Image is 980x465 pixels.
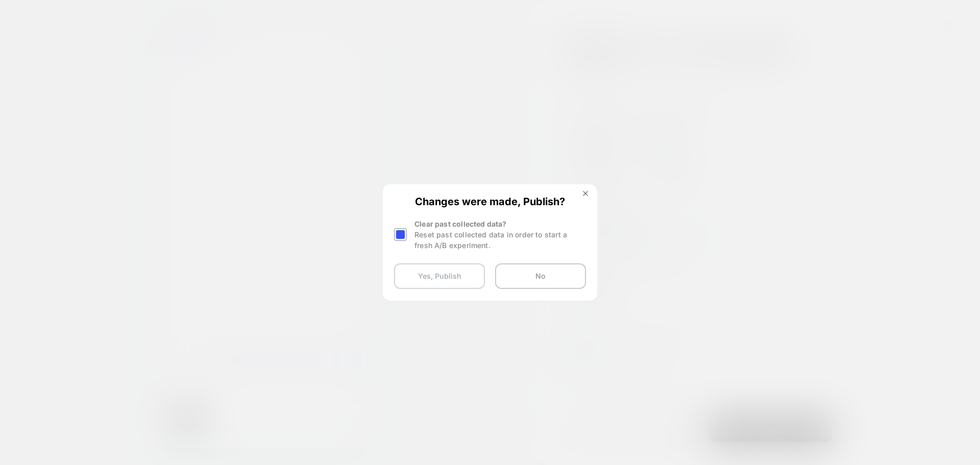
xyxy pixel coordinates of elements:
[414,218,586,251] div: Clear past collected data?
[414,229,586,251] div: Reset past collected data in order to start a fresh A/B experiment.
[22,322,202,330] span: מבצעי חג מיוחדים בג'ונסון קלין! מלאי מוגבל >>
[583,191,588,196] img: close
[394,195,586,206] span: Changes were made, Publish?
[495,263,586,289] button: No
